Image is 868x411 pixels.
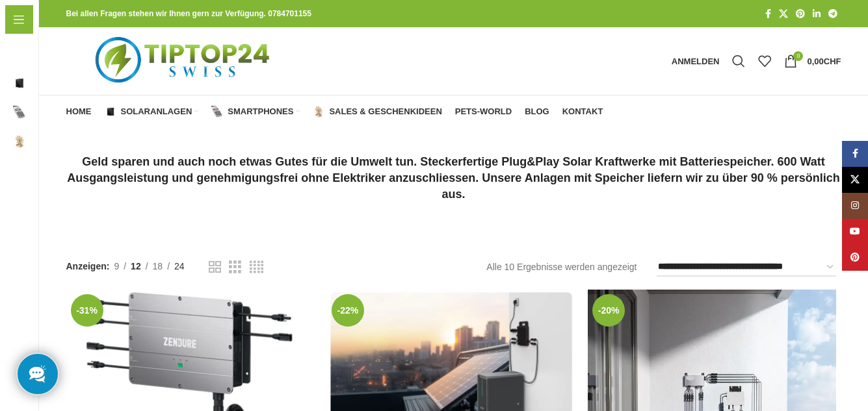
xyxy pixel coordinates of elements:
span: CHF [824,56,841,66]
a: Rasteransicht 3 [229,259,241,275]
a: Sales & Geschenkideen [313,99,441,125]
a: X Social Link [775,5,792,23]
a: Telegram Social Link [824,5,841,23]
span: Smartphones [228,106,293,117]
div: Hauptnavigation [60,99,610,125]
a: Pinterest Social Link [792,5,809,23]
bdi: 0,00 [807,56,841,66]
img: Sales & Geschenkideen [313,106,324,118]
a: Kontakt [562,99,603,125]
span: -22% [332,294,364,327]
p: Alle 10 Ergebnisse werden angezeigt [486,260,637,274]
a: Logo der Website [66,55,302,66]
span: Blog [13,188,33,212]
img: Tiptop24 Nachhaltige & Faire Produkte [66,27,302,95]
a: Rasteransicht 4 [250,259,263,275]
span: Pets-World [455,106,512,117]
span: Smartphones [33,101,90,124]
a: Instagram Social Link [842,193,868,219]
a: Facebook Social Link [761,5,775,23]
span: -20% [592,294,625,327]
a: Pinterest Social Link [842,245,868,271]
a: Smartphones [211,99,300,125]
a: Anmelden [665,48,726,74]
span: Home [13,42,38,66]
img: Smartphones [211,106,223,118]
span: Kontakt [13,218,47,241]
a: Rasteransicht 2 [209,259,221,275]
span: 0 [793,51,803,61]
span: Blog [525,106,549,117]
select: Shop-Reihenfolge [657,258,836,277]
span: Menü [31,12,55,27]
span: Solaranlagen [33,71,90,95]
a: Facebook Social Link [842,141,868,167]
a: Blog [525,99,549,125]
a: 24 [170,259,189,273]
strong: Geld sparen und auch noch etwas Gutes für die Umwelt tun. Steckerfertige Plug&Play Solar Kraftwer... [67,155,840,201]
span: Kontakt [562,106,603,117]
span: Sales & Geschenkideen [33,130,135,153]
span: Sales & Geschenkideen [329,106,441,117]
img: Smartphones [13,106,26,119]
a: X Social Link [842,167,868,193]
strong: Bei allen Fragen stehen wir Ihnen gern zur Verfügung. 0784701155 [66,9,311,18]
span: 24 [174,261,185,271]
img: Sales & Geschenkideen [13,135,26,148]
a: 0 0,00CHF [778,48,847,74]
span: Pets-World [13,159,61,182]
a: YouTube Social Link [842,219,868,245]
a: LinkedIn Social Link [809,5,824,23]
img: Solaranlagen [13,77,26,90]
span: Anmelden [672,57,720,66]
div: Meine Wunschliste [752,48,778,74]
a: Suche [726,48,752,74]
a: Pets-World [455,99,512,125]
